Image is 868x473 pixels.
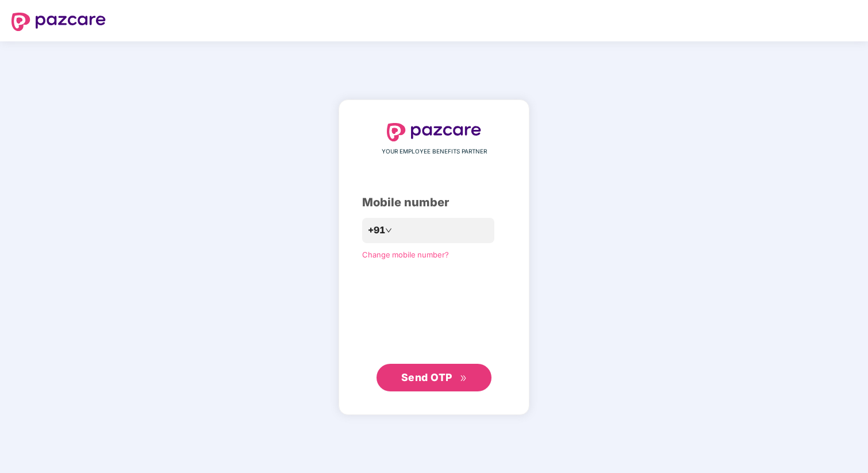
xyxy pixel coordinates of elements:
[385,227,392,234] span: down
[11,13,106,31] img: logo
[377,364,491,391] button: Send OTPdouble-right
[387,123,481,141] img: logo
[362,250,449,259] a: Change mobile number?
[401,371,452,383] span: Send OTP
[382,147,487,156] span: YOUR EMPLOYEE BENEFITS PARTNER
[460,375,467,382] span: double-right
[368,223,385,237] span: +91
[362,194,506,211] div: Mobile number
